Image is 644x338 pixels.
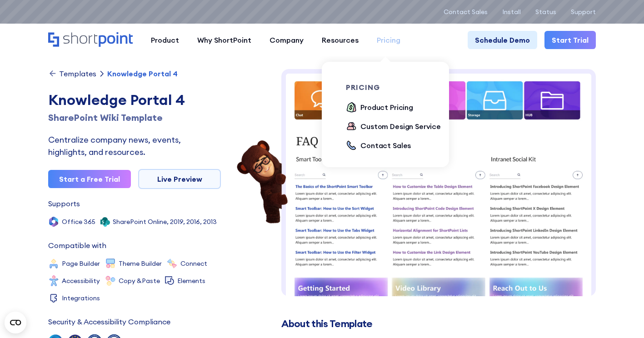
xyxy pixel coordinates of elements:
[48,200,80,207] div: Supports
[48,134,221,158] div: Centralize company news, events, highlights, and resources.
[48,242,106,249] div: Compatible with
[48,318,170,325] div: Security & Accessibility Compliance
[48,111,221,124] h1: SharePoint Wiki Template
[260,31,313,49] a: Company
[151,35,179,45] div: Product
[346,102,413,114] a: Product Pricing
[468,31,537,49] a: Schedule Demo
[119,278,160,284] div: Copy &Paste
[444,8,488,15] a: Contact Sales
[142,31,188,49] a: Product
[360,121,441,132] div: Custom Design Service
[368,31,409,49] a: Pricing
[360,102,413,113] div: Product Pricing
[48,89,221,111] div: Knowledge Portal 4
[62,278,100,284] div: Accessibility
[346,140,411,152] a: Contact Sales
[313,31,368,49] a: Resources
[48,170,131,188] a: Start a Free Trial
[5,312,26,333] button: Open CMP widget
[377,35,400,45] div: Pricing
[59,70,96,77] div: Templates
[544,31,596,49] a: Start Trial
[48,32,133,48] a: Home
[62,260,100,267] div: Page Builder
[138,169,221,189] a: Live Preview
[48,69,96,78] a: Templates
[177,278,205,284] div: Elements
[346,121,441,133] a: Custom Design Service
[535,8,556,15] a: Status
[322,35,359,45] div: Resources
[599,294,644,338] iframe: Chat Widget
[62,219,95,225] div: Office 365
[360,140,411,151] div: Contact Sales
[571,8,596,15] a: Support
[197,35,251,45] div: Why ShortPoint
[62,295,100,301] div: Integrations
[281,318,595,329] h2: About this Template
[107,70,178,77] div: Knowledge Portal 4
[188,31,260,49] a: Why ShortPoint
[113,219,217,225] div: SharePoint Online, 2019, 2016, 2013
[270,35,304,45] div: Company
[180,260,207,267] div: Connect
[502,8,521,15] a: Install
[119,260,162,267] div: Theme Builder
[346,84,448,91] div: pricing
